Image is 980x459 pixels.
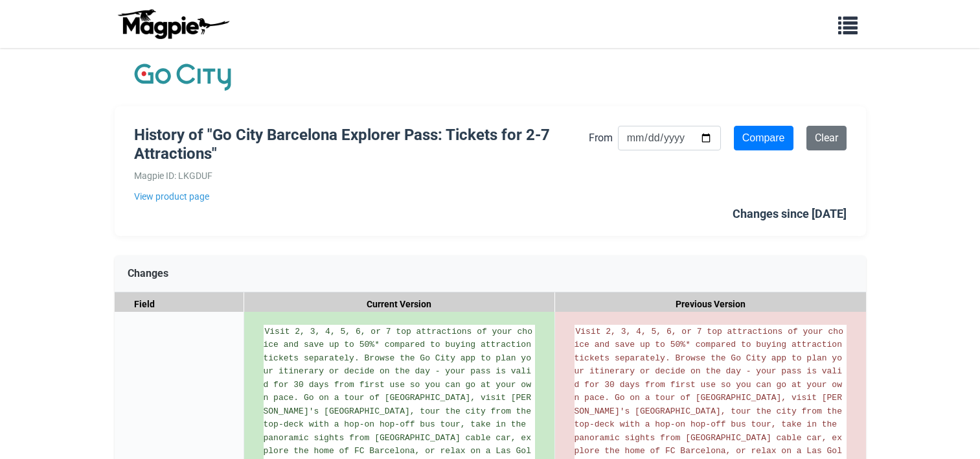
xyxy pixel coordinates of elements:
[734,126,793,150] input: Compare
[134,189,589,204] a: View product page
[134,126,589,163] h1: History of "Go City Barcelona Explorer Pass: Tickets for 2-7 Attractions"
[589,130,613,147] label: From
[115,8,231,40] img: logo-ab69f6fb50320c5b225c76a69d11143b.png
[806,126,847,150] a: Clear
[115,292,244,316] div: Field
[115,255,866,292] div: Changes
[134,169,589,183] div: Magpie ID: LKGDUF
[733,205,847,224] div: Changes since [DATE]
[134,61,231,93] img: Company Logo
[555,292,866,316] div: Previous Version
[244,292,555,316] div: Current Version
